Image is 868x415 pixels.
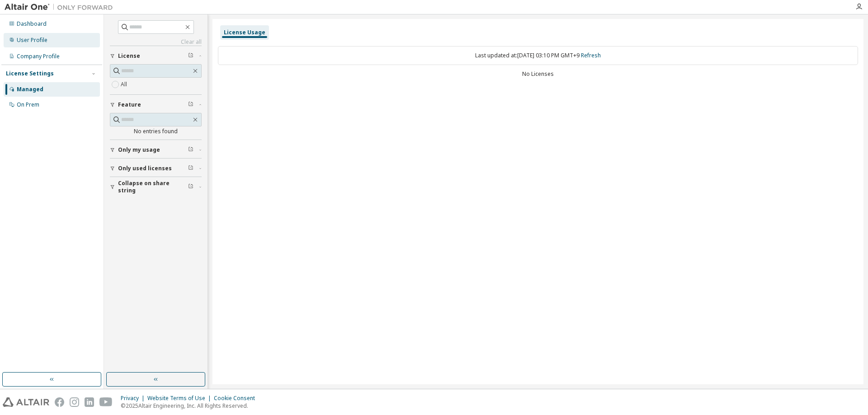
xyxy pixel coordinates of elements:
img: linkedin.svg [85,397,94,407]
button: Feature [110,95,202,115]
span: Clear filter [188,146,193,154]
div: Website Terms of Use [147,395,214,402]
span: Clear filter [188,52,193,60]
div: No Licenses [218,70,858,78]
div: License Settings [6,70,54,77]
button: Only used licenses [110,159,202,178]
div: User Profile [17,37,47,44]
div: No entries found [110,128,202,135]
span: Clear filter [188,183,193,191]
div: Cookie Consent [214,395,260,402]
img: facebook.svg [55,397,64,407]
p: © 2025 Altair Engineering, Inc. All Rights Reserved. [121,402,260,410]
span: Collapse on share string [118,180,188,194]
span: Feature [118,101,141,108]
div: License Usage [224,29,265,36]
label: All [121,79,129,90]
div: On Prem [17,101,39,108]
div: Dashboard [17,20,47,28]
span: License [118,52,140,60]
span: Clear filter [188,165,193,172]
img: Altair One [5,3,118,12]
a: Refresh [581,51,601,59]
button: Only my usage [110,140,202,160]
img: instagram.svg [70,397,79,407]
button: Collapse on share string [110,177,202,197]
span: Clear filter [188,101,193,108]
div: Company Profile [17,53,60,60]
div: Last updated at: [DATE] 03:10 PM GMT+9 [218,46,858,65]
span: Only used licenses [118,165,172,172]
button: License [110,46,202,66]
span: Only my usage [118,146,160,154]
a: Clear all [110,38,202,46]
img: altair_logo.svg [3,397,49,407]
div: Managed [17,86,43,93]
img: youtube.svg [99,397,113,407]
div: Privacy [121,395,147,402]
